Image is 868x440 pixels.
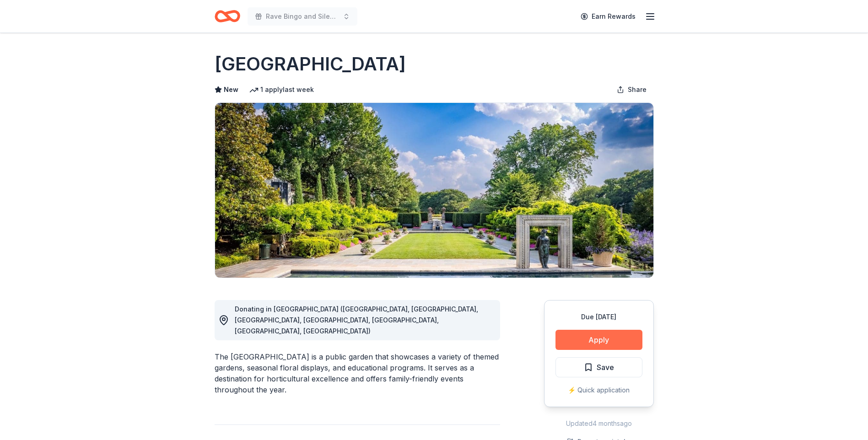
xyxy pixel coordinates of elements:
img: Image for Dallas Arboretum and Botanical Garden [215,103,653,278]
div: The [GEOGRAPHIC_DATA] is a public garden that showcases a variety of themed gardens, seasonal flo... [215,351,500,395]
span: New [224,84,238,95]
button: Share [609,80,654,99]
div: Updated 4 months ago [544,418,654,429]
a: Earn Rewards [575,8,641,25]
span: Donating in [GEOGRAPHIC_DATA] ([GEOGRAPHIC_DATA], [GEOGRAPHIC_DATA], [GEOGRAPHIC_DATA], [GEOGRAPH... [235,305,478,335]
span: Share [628,84,647,95]
h1: [GEOGRAPHIC_DATA] [215,51,406,77]
div: Due [DATE] [555,311,642,322]
div: ⚡️ Quick application [555,385,642,396]
a: Home [215,5,240,27]
span: Save [597,361,614,373]
button: Save [555,357,642,377]
div: 1 apply last week [249,84,314,95]
button: Rave Bingo and Silent Auction [248,7,357,26]
button: Apply [555,330,642,350]
span: Rave Bingo and Silent Auction [266,11,339,22]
